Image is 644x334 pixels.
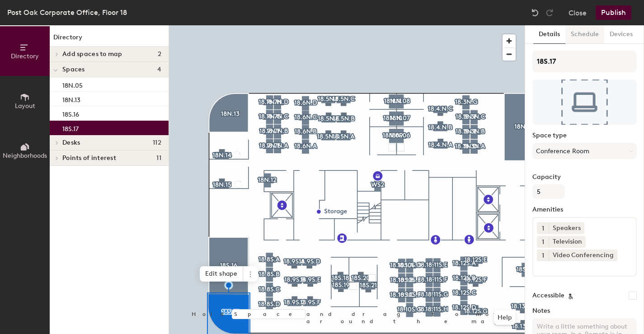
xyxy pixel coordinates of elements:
span: Directory [11,52,39,60]
span: Desks [62,139,80,146]
span: Points of interest [62,155,116,162]
span: Edit shape [200,266,243,282]
h1: Directory [50,33,169,47]
label: Amenities [532,206,637,213]
button: Publish [596,5,631,20]
p: 18N.13 [62,94,80,104]
button: 1 [537,222,549,234]
label: Accessible [532,292,564,299]
span: 1 [542,237,544,247]
span: 4 [157,66,161,73]
button: Schedule [565,25,604,44]
img: Redo [545,8,554,17]
button: Help [494,310,516,325]
label: Notes [532,307,637,315]
button: Devices [604,25,638,44]
span: Layout [15,102,35,110]
label: Space type [532,132,637,139]
div: Speakers [549,222,584,234]
label: Capacity [532,174,637,181]
span: Spaces [62,66,85,73]
button: Close [569,5,587,20]
span: Neighborhoods [3,152,47,160]
p: 18S.16 [62,108,79,118]
p: 18S.17 [62,122,79,133]
span: 1 [542,224,544,233]
button: 1 [537,236,549,248]
img: The space named 18S.17 [532,80,637,125]
span: 11 [156,155,161,162]
span: 112 [153,139,161,146]
button: Details [533,25,565,44]
button: Conference Room [532,143,637,159]
span: 1 [542,251,544,260]
p: 18N.05 [62,79,83,89]
div: Post Oak Corporate Office, Floor 18 [7,7,127,18]
img: Undo [531,8,540,17]
button: 1 [537,249,549,261]
span: 2 [158,51,161,58]
div: Video Conferencing [549,249,617,261]
div: Television [549,236,586,248]
span: Add spaces to map [62,51,122,58]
